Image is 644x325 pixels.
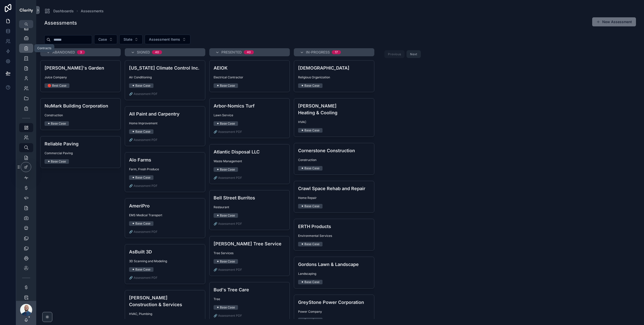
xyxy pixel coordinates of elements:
span: Environmental Services [298,234,370,238]
h4: Alo Farms [129,156,201,163]
span: Tree [214,297,286,301]
a: AmeriProEMS Medical Transport⚫ Base Case🔗 Assessment PDF [125,198,205,238]
span: State [124,37,132,42]
a: 🔗 Assessment PDF [129,92,157,96]
span: Presented [221,50,242,55]
a: Reliable PavingCommercial Paving⚫ Base Case [40,136,121,168]
a: 🔗 Assessment PDF [129,138,157,142]
h4: Bud's Tree Care [214,286,286,293]
a: ERTH ProductsEnvironmental Services⚫ Base Case [294,219,374,251]
span: Construction [298,158,370,162]
a: 🔗 Assessment PDF [129,276,157,280]
h4: Cornerstone Construction [298,147,370,154]
div: 17 [335,50,338,54]
a: [US_STATE] Climate Control Inc.Air Conditioning⚫ Base Case🔗 Assessment PDF [125,60,205,100]
a: Bud's Tree CareTree⚫ Base Case🔗 Assessment PDF [209,282,290,322]
a: Arbor-Nomics TurfLawn Service⚫ Base Case🔗 Assessment PDF [209,98,290,138]
h4: ERTH Products [298,223,370,230]
div: 3 [80,50,82,54]
div: scrollable content [16,28,36,301]
span: Commercial Paving [45,151,116,155]
button: Select Button [145,35,190,44]
div: 40 [155,50,159,54]
a: All Paint and CarpentryHome Improvement⚫ Base Case🔗 Assessment PDF [125,106,205,146]
h4: Arbor-Nomics Turf [214,102,286,109]
a: AsBuilt 3D3D Scanning and Modeling⚫ Base Case🔗 Assessment PDF [125,244,205,284]
div: ⚫ Base Case [301,242,319,246]
h4: [PERSON_NAME]'s Garden [45,65,116,71]
a: Gordons Lawn & LandscapeLandscaping⚫ Base Case [294,257,374,289]
div: Contracts [37,46,51,50]
span: EMS Medical Transport [129,213,201,217]
h4: Atlantic Disposal LLC [214,148,286,155]
div: ⚫ Base Case [217,213,235,218]
iframe: Spotlight [1,24,10,33]
a: 🔗 Assessment PDF [214,176,242,180]
h4: NuMark Building Corporation [45,102,116,109]
span: HVAC [298,120,370,124]
div: ⚫ Base Case [132,129,150,134]
a: AEIOKElectrical Contractor⚫ Base Case [209,60,290,92]
div: ⚫ Base Case [132,175,150,180]
span: Power Company [298,310,370,314]
span: Lawn Service [214,113,286,117]
span: Assessments [81,9,104,14]
span: Electrical Contractor [214,75,286,79]
div: 40 [247,50,251,54]
h4: [PERSON_NAME] Tree Service [214,240,286,247]
a: Crawl Space Rehab and RepairHome Repair⚫ Base Case [294,181,374,213]
h4: GreyStone Power Corporation [298,299,370,306]
div: ⚫ Base Case [132,267,150,272]
img: App logo [19,6,33,14]
a: [PERSON_NAME]'s GardenJuice Company🔴 Best Case [40,60,121,92]
h4: Crawl Space Rehab and Repair [298,185,370,192]
button: New Assessment [592,17,636,26]
span: In-Progress [306,50,330,55]
div: ⚫ Base Case [301,83,319,88]
h1: Assessments [44,19,77,26]
span: Juice Company [45,75,116,79]
a: [PERSON_NAME] Heating & CoolingHVAC⚫ Base Case [294,98,374,137]
span: Tree Services [214,251,286,255]
div: ⚫ Base Case [217,259,235,264]
h4: AmeriPro [129,202,201,209]
a: Cornerstone ConstructionConstruction⚫ Base Case [294,143,374,175]
span: Construction [45,113,116,117]
h4: Bell Street Burritos [214,194,286,201]
div: ⚫ Base Case [217,83,235,88]
button: Select Button [119,35,143,44]
div: ⚫ Base Case [217,121,235,126]
span: Landscaping [298,272,370,276]
span: HVAC, Plumbing [129,312,201,316]
div: ⚫ Base Case [48,121,66,126]
span: Religious Organization [298,75,370,79]
div: ⚫ Base Case [132,83,150,88]
span: Abandoned [52,50,75,55]
a: 🔗 Assessment PDF [129,184,157,188]
div: ⚫ Base Case [217,305,235,310]
span: Home Improvement [129,121,201,125]
span: Home Repair [298,196,370,200]
div: ⚫ Base Case [132,221,150,226]
button: Next [407,50,421,58]
div: ⚫ Base Case [48,159,66,164]
a: 🔗 Assessment PDF [214,222,242,226]
span: Signed [137,50,150,55]
a: 🔗 Assessment PDF [214,314,242,317]
h4: AsBuilt 3D [129,248,201,255]
a: Atlantic Disposal LLCWaste Management⚫ Base Case🔗 Assessment PDF [209,144,290,184]
span: Dashboards [53,9,74,14]
a: Dashboards [44,8,74,14]
span: 3D Scanning and Modeling [129,259,201,263]
a: 🔗 Assessment PDF [129,230,157,234]
h4: [US_STATE] Climate Control Inc. [129,65,201,71]
h4: [DEMOGRAPHIC_DATA] [298,65,370,71]
h4: AEIOK [214,65,286,71]
h4: [PERSON_NAME] Construction & Services [129,294,201,308]
div: ⚫ Base Case [301,166,319,171]
h4: Gordons Lawn & Landscape [298,261,370,268]
span: Case [98,37,107,42]
h4: Reliable Paving [45,140,116,147]
div: ⚫ Base Case [217,167,235,172]
div: ⚫ Base Case [301,280,319,284]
